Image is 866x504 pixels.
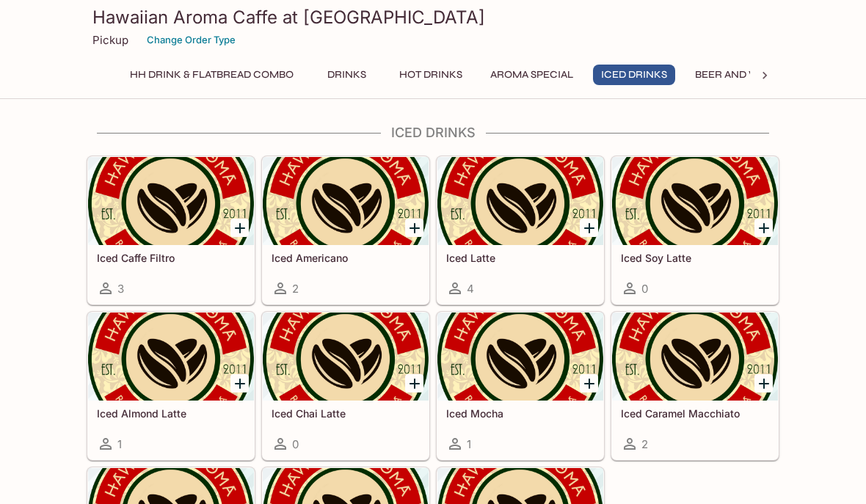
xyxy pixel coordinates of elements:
[482,65,581,85] button: Aroma Special
[92,6,774,29] h3: Hawaiian Aroma Caffe at [GEOGRAPHIC_DATA]
[612,157,778,245] div: Iced Soy Latte
[405,374,423,392] button: Add Iced Chai Latte
[140,29,242,51] button: Change Order Type
[122,65,302,85] button: HH Drink & Flatbread Combo
[754,374,773,392] button: Add Iced Caramel Macchiato
[611,156,779,304] a: Iced Soy Latte0
[446,407,594,420] h5: Iced Mocha
[97,252,245,264] h5: Iced Caffe Filtro
[117,437,122,451] span: 1
[621,252,769,264] h5: Iced Soy Latte
[687,65,786,85] button: Beer and Wine
[580,374,598,392] button: Add Iced Mocha
[612,313,778,401] div: Iced Caramel Macchiato
[405,219,423,237] button: Add Iced Americano
[446,252,594,264] h5: Iced Latte
[754,219,773,237] button: Add Iced Soy Latte
[313,65,379,85] button: Drinks
[88,157,254,245] div: Iced Caffe Filtro
[262,156,429,304] a: Iced Americano2
[263,157,429,245] div: Iced Americano
[580,219,598,237] button: Add Iced Latte
[230,374,249,392] button: Add Iced Almond Latte
[87,125,779,141] h4: Iced Drinks
[292,437,299,451] span: 0
[437,156,604,304] a: Iced Latte4
[641,282,648,296] span: 0
[117,282,124,296] span: 3
[467,437,471,451] span: 1
[262,312,429,460] a: Iced Chai Latte0
[437,312,604,460] a: Iced Mocha1
[263,313,429,401] div: Iced Chai Latte
[272,407,420,420] h5: Iced Chai Latte
[621,407,769,420] h5: Iced Caramel Macchiato
[87,312,255,460] a: Iced Almond Latte1
[467,282,474,296] span: 4
[437,313,603,401] div: Iced Mocha
[92,33,128,47] p: Pickup
[87,156,255,304] a: Iced Caffe Filtro3
[437,157,603,245] div: Iced Latte
[272,252,420,264] h5: Iced Americano
[391,65,470,85] button: Hot Drinks
[88,313,254,401] div: Iced Almond Latte
[641,437,648,451] span: 2
[230,219,249,237] button: Add Iced Caffe Filtro
[611,312,779,460] a: Iced Caramel Macchiato2
[593,65,675,85] button: Iced Drinks
[292,282,299,296] span: 2
[97,407,245,420] h5: Iced Almond Latte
